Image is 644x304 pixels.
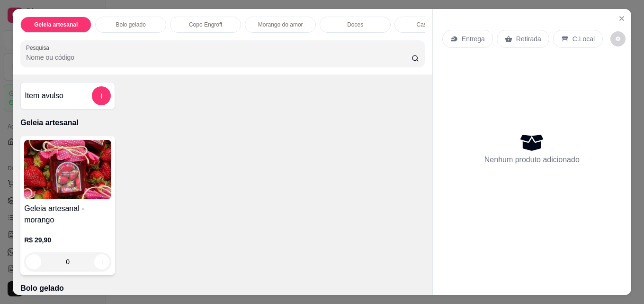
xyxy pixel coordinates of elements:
h4: Item avulso [25,90,63,101]
p: C.Local [572,34,595,44]
p: Geleia artesanal [20,117,425,129]
button: add-separate-item [92,86,111,105]
button: increase-product-quantity [94,254,109,269]
p: Doces [347,21,363,28]
p: Bolo gelado [116,21,146,28]
img: product-image [24,140,111,199]
input: Pesquisa [26,53,411,62]
p: Bolo gelado [20,283,425,294]
p: Morango do amor [258,21,303,28]
button: decrease-product-quantity [610,31,626,46]
button: decrease-product-quantity [26,254,41,269]
label: Pesquisa [26,44,53,52]
p: Retirada [516,34,541,44]
p: Caseirinho [417,21,444,28]
p: R$ 29,90 [24,235,111,245]
p: Entrega [462,34,485,44]
h4: Geleia artesanal - morango [24,203,111,226]
p: Nenhum produto adicionado [484,154,580,166]
p: Copo Engroff [189,21,223,28]
p: Geleia artesanal [34,21,78,28]
button: Close [614,11,629,26]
